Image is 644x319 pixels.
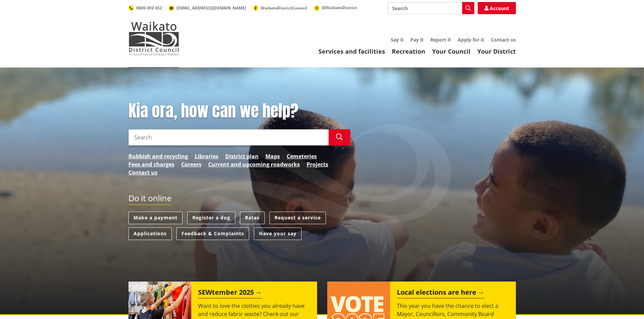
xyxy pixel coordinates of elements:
[314,5,357,10] a: @WaikatoDistrict
[307,160,328,168] a: Projects
[128,212,183,224] a: Make a payment
[388,2,474,14] input: Search input
[225,152,259,160] a: District plan
[128,228,172,240] a: Applications
[458,36,484,43] a: Apply for it
[269,212,326,224] a: Request a service
[181,160,201,168] a: Careers
[169,5,246,11] a: [EMAIL_ADDRESS][DOMAIN_NAME]
[195,152,218,160] a: Libraries
[322,5,357,10] span: @WaikatoDistrict
[265,152,280,160] a: Maps
[208,160,300,168] a: Current and upcoming roadworks
[477,47,516,55] a: Your District
[397,288,484,298] h2: Local elections are here
[287,152,317,160] a: Cemeteries
[176,5,246,11] span: [EMAIL_ADDRESS][DOMAIN_NAME]
[128,193,171,205] h2: Do it online
[430,36,451,43] a: Report it
[318,47,385,55] a: Services and facilities
[410,36,424,43] a: Pay it
[136,5,162,11] span: 0800 492 452
[128,152,188,160] a: Rubbish and recycling
[128,168,158,177] a: Contact us
[261,5,307,11] span: WaikatoDistrictCouncil
[198,288,262,298] h2: SEWtember 2025
[128,5,162,11] a: 0800 492 452
[253,5,307,11] a: WaikatoDistrictCouncil
[128,160,174,168] a: Fees and charges
[491,36,516,43] a: Contact us
[240,212,265,224] a: Rates
[187,212,235,224] a: Register a dog
[128,22,179,55] img: Waikato District Council - Te Kaunihera aa Takiwaa o Waikato
[254,228,302,240] a: Have your say
[391,36,404,43] a: Say it
[432,47,471,55] a: Your Council
[128,129,329,145] input: Search input
[128,101,350,121] h1: Kia ora, how can we help?
[478,2,516,14] a: Account
[176,228,249,240] a: Feedback & Complaints
[392,47,425,55] a: Recreation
